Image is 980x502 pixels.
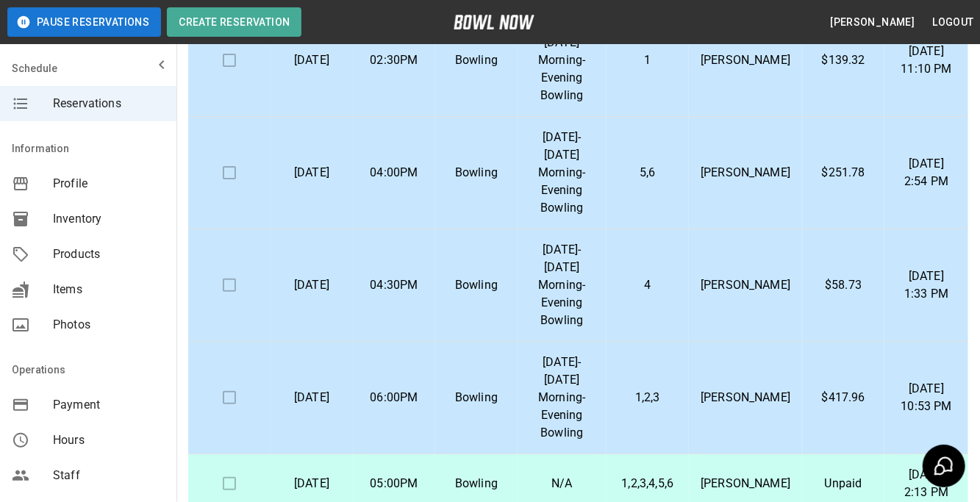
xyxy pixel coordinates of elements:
button: Logout [927,9,980,36]
p: [DATE]-[DATE] Morning-Evening Bowling [529,241,595,329]
button: Create Reservation [167,7,301,37]
button: Pause Reservations [7,7,161,37]
span: Payment [53,396,165,414]
p: [DATE] [282,276,341,294]
p: Bowling [447,51,506,69]
p: Bowling [447,475,506,492]
p: 4 [618,276,678,294]
span: Profile [53,175,165,193]
p: [DATE]-[DATE] Morning-Evening Bowling [529,354,595,442]
p: [DATE]-[DATE] Morning-Evening Bowling [529,16,595,104]
p: 1 [618,51,678,69]
p: Unpaid [814,475,873,492]
p: Bowling [447,164,506,182]
p: $251.78 [814,164,873,182]
p: Bowling [447,389,506,406]
p: [DATE] [282,51,341,69]
p: [DATE] 1:33 PM [896,268,956,303]
p: 04:30PM [365,276,423,294]
p: N/A [529,475,595,492]
p: [DATE] [282,164,341,182]
span: Items [53,281,165,298]
p: 04:00PM [365,164,423,182]
p: [DATE] [282,389,341,406]
p: [DATE] 11:10 PM [896,43,956,78]
span: Photos [53,316,165,334]
p: 05:00PM [365,475,423,492]
p: [PERSON_NAME] [701,51,790,69]
span: Inventory [53,210,165,228]
img: logo [454,15,534,29]
p: 06:00PM [365,389,423,406]
p: $417.96 [814,389,873,406]
p: [PERSON_NAME] [701,389,790,406]
button: [PERSON_NAME] [824,9,920,36]
p: [PERSON_NAME] [701,164,790,182]
p: [PERSON_NAME] [701,475,790,492]
p: 1,2,3,4,5,6 [618,475,678,492]
p: 1,2,3 [618,389,678,406]
span: Products [53,245,165,263]
p: [PERSON_NAME] [701,276,790,294]
p: [DATE] 2:54 PM [896,155,956,190]
p: $58.73 [814,276,873,294]
p: [DATE] 10:53 PM [896,380,956,415]
p: Bowling [447,276,506,294]
span: Hours [53,431,165,449]
p: [DATE] 2:13 PM [896,466,956,501]
span: Reservations [53,95,165,112]
p: [DATE] [282,475,341,492]
p: [DATE]-[DATE] Morning-Evening Bowling [529,129,595,217]
p: 02:30PM [365,51,423,69]
p: $139.32 [814,51,873,69]
p: 5,6 [618,164,678,182]
span: Staff [53,467,165,484]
